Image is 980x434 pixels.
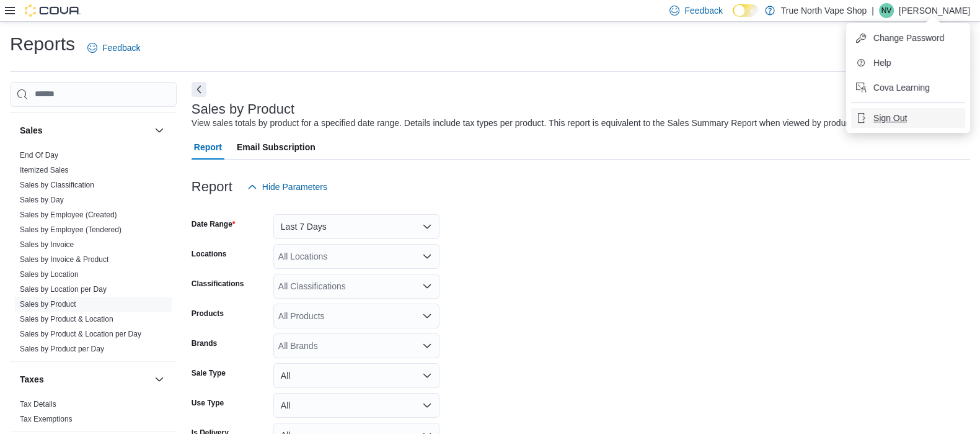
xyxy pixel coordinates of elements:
[20,124,149,137] button: Sales
[20,315,113,323] a: Sales by Product & Location
[192,309,224,319] label: Products
[899,3,970,18] p: [PERSON_NAME]
[781,3,867,18] p: True North Vape Shop
[20,269,79,279] span: Sales by Location
[192,249,227,259] label: Locations
[20,225,121,234] a: Sales by Employee (Tendered)
[237,135,316,160] span: Email Subscription
[20,344,104,354] span: Sales by Product per Day
[102,42,140,54] span: Feedback
[10,148,177,361] div: Sales
[20,180,94,190] span: Sales by Classification
[20,165,69,175] span: Itemized Sales
[20,314,113,324] span: Sales by Product & Location
[20,300,76,309] a: Sales by Product
[873,32,944,44] span: Change Password
[20,196,64,204] a: Sales by Day
[192,117,855,130] div: View sales totals by product for a specified date range. Details include tax types per product. T...
[262,181,327,193] span: Hide Parameters
[192,368,226,378] label: Sale Type
[733,17,733,17] span: Dark Mode
[194,135,222,160] span: Report
[851,108,965,128] button: Sign Out
[192,82,206,97] button: Next
[873,57,891,69] span: Help
[10,397,177,432] div: Taxes
[873,112,907,124] span: Sign Out
[20,166,69,174] a: Itemized Sales
[192,219,236,229] label: Date Range
[872,3,874,18] p: |
[20,284,107,294] span: Sales by Location per Day
[20,150,58,160] span: End Of Day
[10,32,75,57] h1: Reports
[20,181,94,189] a: Sales by Classification
[879,3,894,18] div: Nancy Vape
[192,179,232,194] h3: Report
[273,214,439,239] button: Last 7 Days
[20,240,74,249] a: Sales by Invoice
[873,81,930,94] span: Cova Learning
[20,414,73,424] span: Tax Exemptions
[20,329,141,339] span: Sales by Product & Location per Day
[422,251,432,261] button: Open list of options
[684,4,722,17] span: Feedback
[851,53,965,73] button: Help
[20,299,76,309] span: Sales by Product
[273,393,439,418] button: All
[20,240,74,250] span: Sales by Invoice
[82,35,145,60] a: Feedback
[422,311,432,321] button: Open list of options
[20,285,107,294] a: Sales by Location per Day
[20,270,79,279] a: Sales by Location
[20,373,44,386] h3: Taxes
[20,373,149,386] button: Taxes
[422,281,432,291] button: Open list of options
[851,78,965,97] button: Cova Learning
[20,255,108,264] a: Sales by Invoice & Product
[273,363,439,388] button: All
[20,345,104,353] a: Sales by Product per Day
[422,341,432,351] button: Open list of options
[20,399,56,409] span: Tax Details
[20,225,121,235] span: Sales by Employee (Tendered)
[851,28,965,48] button: Change Password
[881,3,892,18] span: NV
[20,195,64,205] span: Sales by Day
[20,330,141,338] a: Sales by Product & Location per Day
[192,102,294,117] h3: Sales by Product
[20,151,58,160] a: End Of Day
[152,372,167,387] button: Taxes
[733,4,759,17] input: Dark Mode
[192,398,224,408] label: Use Type
[192,338,217,348] label: Brands
[192,279,244,289] label: Classifications
[152,123,167,138] button: Sales
[20,400,56,409] a: Tax Details
[242,174,332,199] button: Hide Parameters
[20,415,73,423] a: Tax Exemptions
[20,124,43,137] h3: Sales
[25,4,81,17] img: Cova
[20,210,117,220] span: Sales by Employee (Created)
[20,210,117,219] a: Sales by Employee (Created)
